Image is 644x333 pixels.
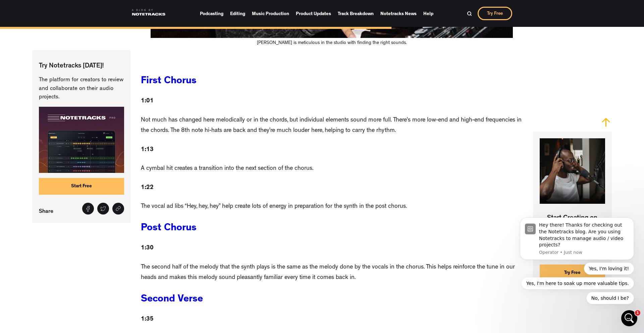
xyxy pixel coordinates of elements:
[621,310,637,326] iframe: Intercom live chat
[82,203,94,215] a: Share on Facebook
[39,206,57,216] p: Share
[635,310,640,316] span: 1
[296,9,331,18] a: Product Updates
[252,9,289,18] a: Music Production
[200,9,223,18] a: Podcasting
[141,185,154,191] strong: 1:22
[141,315,154,325] p: ‍
[423,9,433,18] a: Help
[141,224,197,234] a: Post Chorus
[141,245,154,251] strong: 1:30
[141,145,154,156] p: ‍
[141,202,407,212] p: The vocal ad libs “Hey, hey, hey” help create lots of energy in preparation for the synth in the ...
[230,9,245,18] a: Editing
[141,98,154,104] strong: 1:01
[141,263,523,284] p: The second half of the melody that the synth plays is the same as the melody done by the vocals i...
[467,11,472,16] img: Search Bar
[97,203,109,215] a: Tweet
[141,147,154,153] strong: 1:13
[141,164,313,175] p: A cymbal hit creates a transition into the next section of the chorus.
[141,115,523,137] p: Not much has changed here melodically or in the chords, but individual elements sound more full. ...
[39,62,124,71] p: Try Notetracks [DATE]!
[141,77,197,87] a: First Chorus
[478,7,512,20] a: Try Free
[141,295,203,305] a: Second Verse
[39,76,124,102] p: The platform for creators to review and collaborate on their audio projects.
[141,96,154,107] p: ‍
[510,209,644,330] iframe: Intercom notifications message
[380,9,417,18] a: Notetracks News
[141,317,154,323] strong: 1:35
[39,178,124,195] a: Start Free
[338,9,374,18] a: Track Breakdown
[141,183,154,194] p: ‍
[141,40,523,46] figcaption: [PERSON_NAME] is meticulous in the studio with finding the right sounds.
[115,206,121,211] img: Share link icon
